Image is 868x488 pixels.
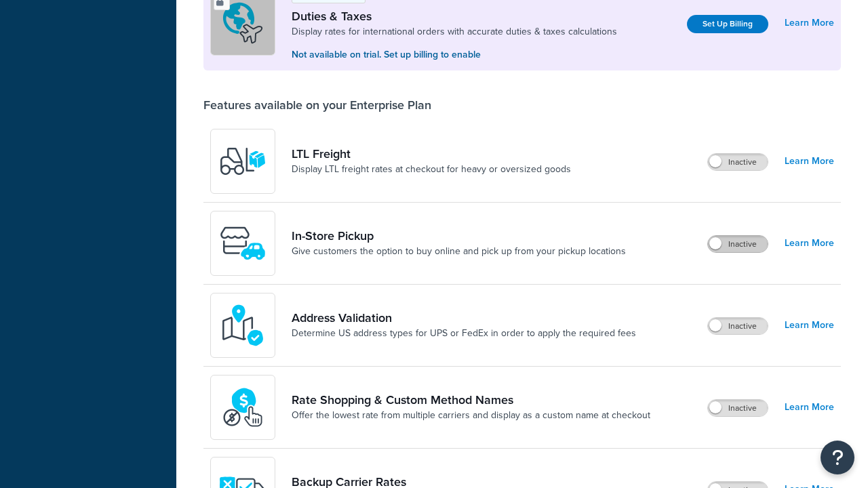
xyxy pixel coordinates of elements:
a: Learn More [785,152,834,171]
label: Inactive [708,154,768,170]
img: y79ZsPf0fXUFUhFXDzUgf+ktZg5F2+ohG75+v3d2s1D9TjoU8PiyCIluIjV41seZevKCRuEjTPPOKHJsQcmKCXGdfprl3L4q7... [219,138,267,185]
a: Rate Shopping & Custom Method Names [292,392,650,407]
a: LTL Freight [292,146,571,161]
a: In-Store Pickup [292,228,626,243]
a: Learn More [785,234,834,253]
a: Address Validation [292,310,636,325]
img: wfgcfpwTIucLEAAAAASUVORK5CYII= [219,220,267,267]
a: Display LTL freight rates at checkout for heavy or oversized goods [292,163,571,176]
a: Determine US address types for UPS or FedEx in order to apply the required fees [292,327,636,340]
p: Not available on trial. Set up billing to enable [292,47,617,62]
label: Inactive [708,236,768,252]
a: Give customers the option to buy online and pick up from your pickup locations [292,245,626,258]
img: kIG8fy0lQAAAABJRU5ErkJggg== [219,302,267,349]
img: icon-duo-feat-rate-shopping-ecdd8bed.png [219,384,267,431]
label: Inactive [708,318,768,334]
a: Set Up Billing [687,15,768,33]
div: Features available on your Enterprise Plan [203,98,431,113]
button: Open Resource Center [821,441,854,474]
label: Inactive [708,400,768,416]
a: Learn More [785,14,834,33]
a: Learn More [785,398,834,417]
a: Learn More [785,316,834,335]
a: Duties & Taxes [292,9,617,24]
a: Offer the lowest rate from multiple carriers and display as a custom name at checkout [292,409,650,422]
a: Display rates for international orders with accurate duties & taxes calculations [292,25,617,39]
